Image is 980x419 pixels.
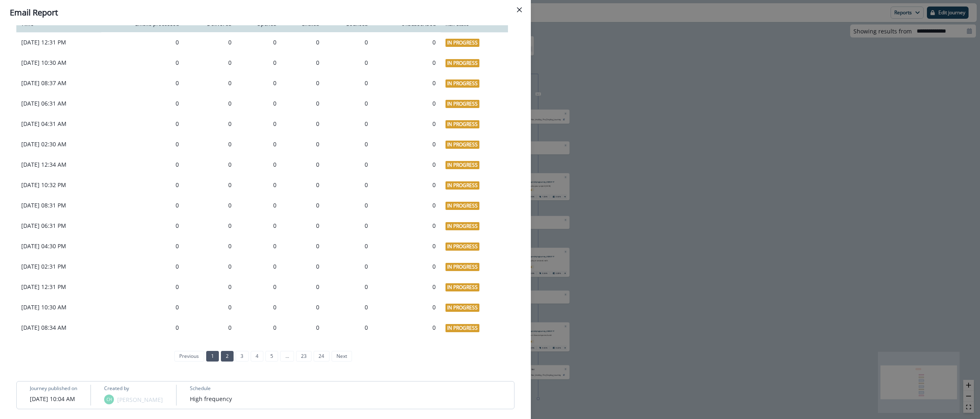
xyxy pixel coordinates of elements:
[286,222,319,230] div: 0
[189,242,231,250] div: 0
[189,283,231,291] div: 0
[445,202,479,210] span: In Progress
[241,242,276,250] div: 0
[378,222,436,230] div: 0
[21,181,96,189] p: [DATE] 10:32 PM
[445,39,479,47] span: In Progress
[241,140,276,148] div: 0
[106,59,179,67] div: 0
[378,201,436,209] div: 0
[286,99,319,108] div: 0
[286,120,319,128] div: 0
[104,385,129,392] p: Created by
[329,181,368,189] div: 0
[21,303,96,311] p: [DATE] 10:30 AM
[329,99,368,108] div: 0
[241,99,276,108] div: 0
[286,262,319,271] div: 0
[445,324,479,332] span: In Progress
[513,3,526,16] button: Close
[236,351,248,362] a: Page 3
[286,38,319,46] div: 0
[445,181,479,190] span: In Progress
[189,324,231,332] div: 0
[189,201,231,209] div: 0
[221,351,234,362] a: Page 2
[241,59,276,67] div: 0
[21,324,96,332] p: [DATE] 08:34 AM
[445,222,479,230] span: In Progress
[251,351,263,362] a: Page 4
[189,181,231,189] div: 0
[117,395,163,404] p: [PERSON_NAME]
[21,242,96,250] p: [DATE] 04:30 PM
[286,201,319,209] div: 0
[206,351,219,362] a: Page 1 is your current page
[286,283,319,291] div: 0
[241,161,276,169] div: 0
[21,201,96,209] p: [DATE] 08:31 PM
[21,120,96,128] p: [DATE] 04:31 AM
[329,303,368,311] div: 0
[190,395,232,403] p: High frequency
[21,38,96,46] p: [DATE] 12:31 PM
[329,59,368,67] div: 0
[241,283,276,291] div: 0
[189,120,231,128] div: 0
[107,398,112,402] div: Chelsea Halliday
[329,38,368,46] div: 0
[189,59,231,67] div: 0
[189,262,231,271] div: 0
[241,324,276,332] div: 0
[378,38,436,46] div: 0
[106,222,179,230] div: 0
[286,140,319,148] div: 0
[106,99,179,108] div: 0
[378,140,436,148] div: 0
[189,140,231,148] div: 0
[106,201,179,209] div: 0
[106,324,179,332] div: 0
[378,181,436,189] div: 0
[21,140,96,148] p: [DATE] 02:30 AM
[10,7,521,19] div: Email Report
[106,161,179,169] div: 0
[265,351,278,362] a: Page 5
[189,99,231,108] div: 0
[21,79,96,87] p: [DATE] 08:37 AM
[329,242,368,250] div: 0
[329,262,368,271] div: 0
[189,38,231,46] div: 0
[106,120,179,128] div: 0
[106,140,179,148] div: 0
[241,38,276,46] div: 0
[189,161,231,169] div: 0
[30,395,75,403] p: [DATE] 10:04 AM
[445,59,479,67] span: In Progress
[21,59,96,67] p: [DATE] 10:30 AM
[378,303,436,311] div: 0
[329,79,368,87] div: 0
[378,120,436,128] div: 0
[286,79,319,87] div: 0
[189,79,231,87] div: 0
[329,161,368,169] div: 0
[286,181,319,189] div: 0
[445,263,479,271] span: In Progress
[172,351,352,362] ul: Pagination
[445,120,479,128] span: In Progress
[378,324,436,332] div: 0
[445,283,479,291] span: In Progress
[106,79,179,87] div: 0
[241,181,276,189] div: 0
[21,283,96,291] p: [DATE] 12:31 PM
[106,262,179,271] div: 0
[329,222,368,230] div: 0
[21,222,96,230] p: [DATE] 06:31 PM
[378,99,436,108] div: 0
[241,120,276,128] div: 0
[21,161,96,169] p: [DATE] 12:34 AM
[106,303,179,311] div: 0
[241,262,276,271] div: 0
[106,242,179,250] div: 0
